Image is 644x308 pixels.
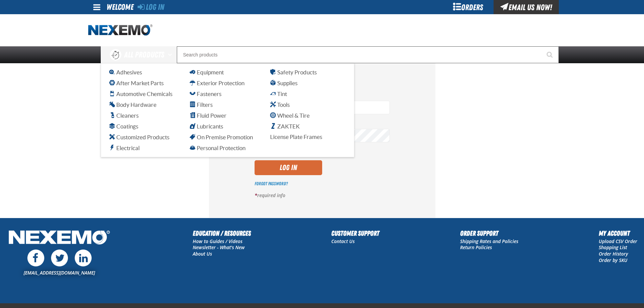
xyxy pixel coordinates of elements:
span: After Market Parts [109,80,164,86]
span: Customized Products [109,134,169,140]
span: Equipment [190,69,224,75]
a: Order by SKU [599,257,627,263]
button: Start Searching [542,46,559,63]
img: Nexemo logo [88,24,152,36]
span: Coatings [109,123,138,129]
input: Search [177,46,559,63]
a: About Us [193,251,212,257]
span: Supplies [270,80,297,86]
span: Filters [190,101,213,108]
span: Personal Protection [190,145,245,151]
a: Order History [599,251,628,257]
span: Wheel & Tire [270,112,310,119]
span: All Products [124,49,164,61]
span: On Premise Promotion [190,134,253,140]
h2: Order Support [460,228,518,238]
span: Fluid Power [190,112,226,119]
img: Nexemo Logo [7,228,112,248]
button: Log In [255,160,322,175]
button: Open All Products pages [166,46,177,63]
span: ZAKTEK [270,123,300,129]
a: Newsletter - What's New [193,244,245,251]
p: required info [255,192,390,199]
h2: Customer Support [331,228,379,238]
span: Safety Products [270,69,317,75]
a: Shipping Rates and Policies [460,238,518,244]
span: Lubricants [190,123,223,129]
a: Home [88,24,152,36]
span: Automotive Chemicals [109,91,172,97]
span: License Plate Frames [270,134,322,140]
a: Forgot Password? [255,181,288,186]
span: Tint [270,91,287,97]
span: Electrical [109,145,140,151]
a: Log In [138,2,164,12]
a: Contact Us [331,238,355,244]
h2: My Account [599,228,637,238]
span: Fasteners [190,91,221,97]
span: Exterior Protection [190,80,244,86]
span: Tools [270,101,290,108]
h2: Education / Resources [193,228,251,238]
span: Adhesives [109,69,142,75]
span: Cleaners [109,112,139,119]
a: [EMAIL_ADDRESS][DOMAIN_NAME] [24,269,95,276]
a: Shopping List [599,244,627,251]
a: How to Guides / Videos [193,238,242,244]
span: Body Hardware [109,101,157,108]
a: Upload CSV Order [599,238,637,244]
a: Return Policies [460,244,492,251]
